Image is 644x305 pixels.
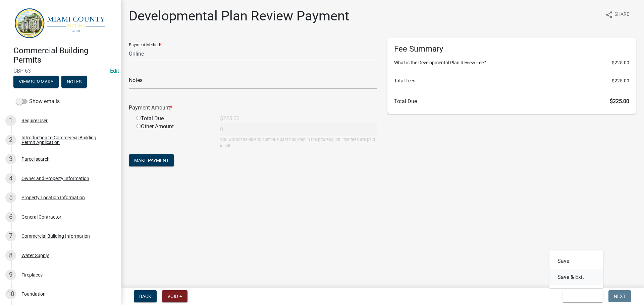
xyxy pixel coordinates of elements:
[568,294,594,299] span: Save & Exit
[13,76,59,88] button: View Summary
[13,46,115,65] h4: Commercial Building Permits
[5,289,16,299] div: 10
[167,294,178,299] span: Void
[394,98,629,104] h6: Total Due
[600,8,635,21] button: shareShare
[614,294,626,299] span: Next
[129,8,349,24] h1: Developmental Plan Review Payment
[394,59,629,66] li: What is the Developmental Plan Review Fee?
[5,212,16,222] div: 6
[16,97,60,105] label: Show emails
[5,135,16,145] div: 2
[129,154,174,166] button: Make Payment
[610,98,629,104] span: $225.00
[139,294,151,299] span: Back
[605,11,613,19] i: share
[549,253,603,269] button: Save
[5,270,16,280] div: 9
[21,195,85,200] div: Property Location Information
[21,118,48,123] div: Require User
[5,231,16,241] div: 7
[5,154,16,164] div: 3
[549,250,603,288] div: Save & Exit
[5,115,16,126] div: 1
[21,273,43,277] div: Fireplaces
[13,7,110,39] img: Miami County, Indiana
[21,135,110,145] div: Introduction to Commercial Building Permit Application
[124,104,382,112] div: Payment Amount
[110,68,119,74] a: Edit
[13,79,59,85] wm-modal-confirm: Summary
[21,234,90,238] div: Commercial Building Information
[394,77,629,84] li: Total Fees
[61,79,87,85] wm-modal-confirm: Notes
[131,115,215,123] div: Total Due
[608,290,631,302] button: Next
[562,290,603,302] button: Save & Exit
[13,68,107,74] span: CBP-63
[5,250,16,261] div: 8
[131,123,215,149] div: Other Amount
[21,176,89,181] div: Owner and Property Information
[614,11,629,19] span: Share
[612,59,629,66] span: $225.00
[549,269,603,285] button: Save & Exit
[394,44,629,54] h6: Fee Summary
[134,158,169,163] span: Make Payment
[162,290,187,302] button: Void
[61,76,87,88] button: Notes
[21,215,61,219] div: General Contractor
[5,173,16,184] div: 4
[5,192,16,203] div: 5
[21,253,49,258] div: Water Supply
[110,68,119,74] wm-modal-confirm: Edit Application Number
[21,292,46,296] div: Foundation
[612,77,629,84] span: $225.00
[21,157,50,161] div: Parcel search
[134,290,157,302] button: Back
